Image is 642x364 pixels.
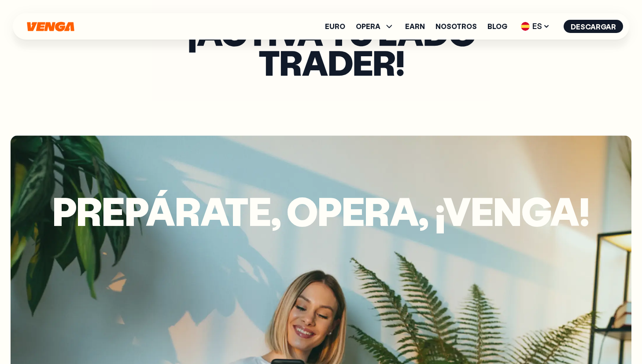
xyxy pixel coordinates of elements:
[487,23,507,30] a: Blog
[518,19,553,33] span: ES
[405,23,425,30] a: Earn
[356,23,380,30] span: OPERA
[521,22,530,31] img: flag-es
[564,20,623,33] button: Descargar
[325,23,345,30] a: Euro
[356,21,395,32] span: OPERA
[435,23,477,30] a: Nosotros
[26,22,75,32] svg: Inicio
